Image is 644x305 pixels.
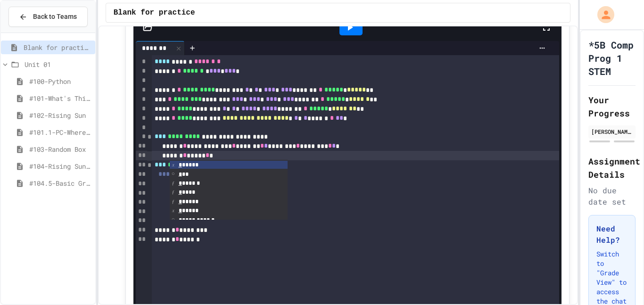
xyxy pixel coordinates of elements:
[25,59,91,69] span: Unit 01
[591,127,633,136] div: [PERSON_NAME]
[8,7,88,27] button: Back to Teams
[588,185,636,207] div: No due date set
[170,160,288,220] ul: Completions
[587,4,617,25] div: My Account
[588,93,636,120] h2: Your Progress
[596,223,627,246] h3: Need Help?
[24,42,91,52] span: Blank for practice
[29,161,91,171] span: #104-Rising Sun Plus
[588,155,636,181] h2: Assignment Details
[33,12,77,22] span: Back to Teams
[114,7,195,18] span: Blank for practice
[29,144,91,154] span: #103-Random Box
[29,110,91,120] span: #102-Rising Sun
[29,76,91,86] span: #100-Python
[29,93,91,103] span: #101-What's This ??
[29,178,91,188] span: #104.5-Basic Graphics Review
[588,38,636,78] h1: *5B Comp Prog 1 STEM
[29,127,91,137] span: #101.1-PC-Where am I?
